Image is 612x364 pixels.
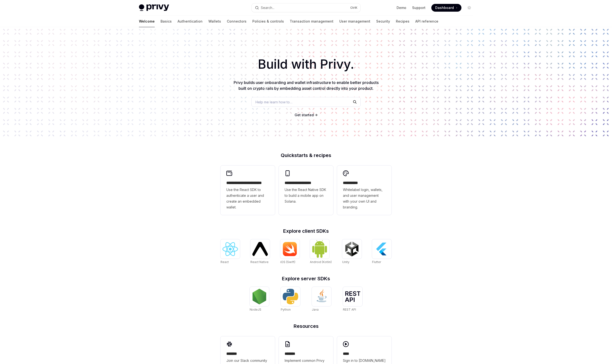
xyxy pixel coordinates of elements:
[372,239,391,265] a: FlutterFlutter
[250,287,269,312] a: NodeJSNodeJS
[312,308,319,311] span: Java
[252,3,360,12] button: Search...CtrlK
[412,5,425,10] a: Support
[279,165,333,215] a: **** **** **** ***Use the React Native SDK to build a mobile app on Solana.
[343,187,386,210] span: Whitelabel login, wallets, and user management with your own UI and branding.
[221,260,229,264] span: React
[222,242,238,256] img: React
[8,55,604,74] h1: Build with Privy.
[221,324,391,329] h2: Resources
[397,5,406,10] a: Demo
[396,16,409,27] a: Recipes
[221,229,391,233] h2: Explore client SDKs
[221,276,391,281] h2: Explore server SDKs
[252,242,268,256] img: React Native
[310,239,332,265] a: Android (Kotlin)Android (Kotlin)
[372,260,381,264] span: Flutter
[343,308,356,311] span: REST API
[280,260,295,264] span: iOS (Swift)
[342,260,349,264] span: Unity
[281,308,291,311] span: Python
[350,6,357,10] span: Ctrl K
[234,80,379,91] span: Privy builds user onboarding and wallet infrastructure to enable better products built on crypto ...
[415,16,438,27] a: API reference
[250,308,261,311] span: NodeJS
[374,241,390,257] img: Flutter
[435,5,454,10] span: Dashboard
[281,287,300,312] a: PythonPython
[343,287,362,312] a: REST APIREST API
[226,187,269,210] span: Use the React SDK to authenticate a user and create an embedded wallet.
[221,239,240,265] a: ReactReact
[314,289,329,304] img: Java
[342,239,362,265] a: UnityUnity
[208,16,221,27] a: Wallets
[261,5,274,11] div: Search...
[290,16,333,27] a: Transaction management
[344,241,360,257] img: Unity
[285,187,327,204] span: Use the React Native SDK to build a mobile app on Solana.
[339,16,370,27] a: User management
[337,165,391,215] a: **** *****Whitelabel login, wallets, and user management with your own UI and branding.
[227,16,246,27] a: Connectors
[139,4,169,11] img: light logo
[280,239,300,265] a: iOS (Swift)iOS (Swift)
[282,242,298,256] img: iOS (Swift)
[250,260,269,264] span: React Native
[431,4,461,12] a: Dashboard
[283,289,298,304] img: Python
[139,16,155,27] a: Welcome
[255,99,292,105] span: Help me learn how to…
[252,16,284,27] a: Policies & controls
[221,153,391,158] h2: Quickstarts & recipes
[252,289,267,304] img: NodeJS
[295,113,314,117] a: Get started
[465,4,473,12] button: Toggle dark mode
[250,239,270,265] a: React NativeReact Native
[376,16,390,27] a: Security
[310,260,332,264] span: Android (Kotlin)
[345,291,360,302] img: REST API
[312,287,331,312] a: JavaJava
[178,16,203,27] a: Authentication
[312,240,327,258] img: Android (Kotlin)
[161,16,172,27] a: Basics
